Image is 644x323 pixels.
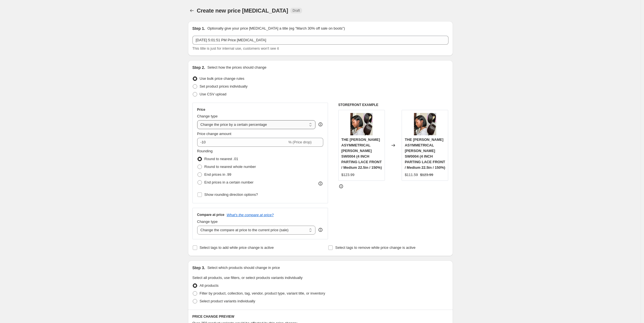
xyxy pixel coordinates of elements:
[200,76,244,81] span: Use bulk price change rules
[204,192,258,197] span: Show rounding direction options?
[227,213,274,217] button: What's the compare at price?
[197,149,213,153] span: Rounding
[405,138,445,170] span: THE [PERSON_NAME] ASYMMETRICAL [PERSON_NAME] SW0004 (4 INCH PARTING LACE FRONT / Medium 22.5in / ...
[200,283,219,288] span: All products
[350,113,373,135] img: the-rihanna-asymmetrical-bob-wig-sw0004-superbwigs-820_80x.jpg
[293,8,300,13] span: Draft
[188,7,196,15] button: Price change jobs
[192,265,205,271] h2: Step 3.
[192,26,205,31] h2: Step 1.
[192,46,279,50] span: This title is just for internal use, customers won't see it
[200,245,274,250] span: Select tags to add while price change is active
[341,172,354,178] div: $123.99
[197,220,218,224] span: Change type
[204,157,238,161] span: Round to nearest .01
[288,140,312,144] span: % (Price drop)
[207,65,266,70] p: Select how the prices should change
[192,276,303,280] span: Select all products, use filters, or select products variants individually
[200,84,248,88] span: Set product prices individually
[197,114,218,118] span: Change type
[204,165,256,169] span: Round to nearest whole number
[192,36,448,45] input: 30% off holiday sale
[197,132,231,136] span: Price change amount
[192,65,205,70] h2: Step 2.
[341,138,382,170] span: THE [PERSON_NAME] ASYMMETRICAL [PERSON_NAME] SW0004 (4 INCH PARTING LACE FRONT / Medium 22.5in / ...
[318,227,323,233] div: help
[197,107,205,112] h3: Price
[197,8,288,14] span: Create new price [MEDICAL_DATA]
[420,172,433,178] strike: $123.99
[204,172,231,177] span: End prices in .99
[200,299,255,303] span: Select product variants individually
[335,245,416,250] span: Select tags to remove while price change is active
[204,180,254,184] span: End prices in a certain number
[318,122,323,127] div: help
[207,265,280,271] p: Select which products should change in price
[207,26,345,31] p: Optionally give your price [MEDICAL_DATA] a title (eg "March 30% off sale on boots")
[414,113,436,135] img: the-rihanna-asymmetrical-bob-wig-sw0004-superbwigs-820_80x.jpg
[405,172,418,178] div: $111.59
[200,291,325,295] span: Filter by product, collection, tag, vendor, product type, variant title, or inventory
[192,314,448,319] h6: PRICE CHANGE PREVIEW
[197,138,287,147] input: -15
[200,92,226,96] span: Use CSV upload
[197,213,225,217] h3: Compare at price
[338,103,448,107] h6: STOREFRONT EXAMPLE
